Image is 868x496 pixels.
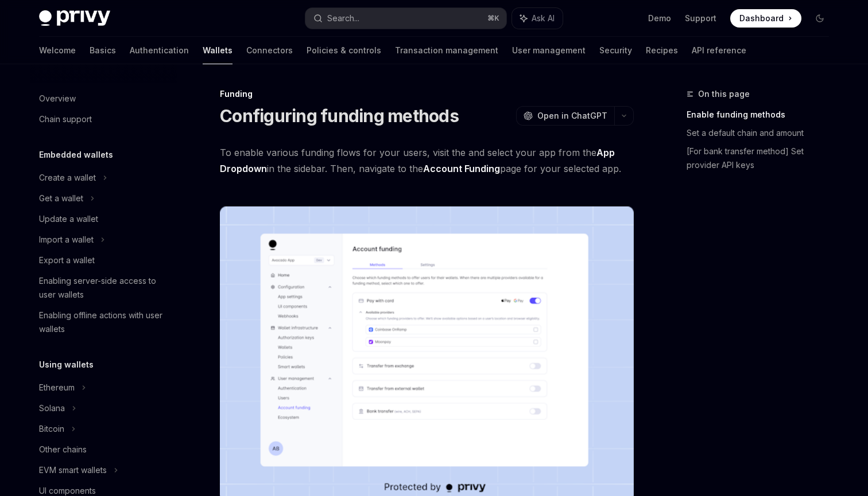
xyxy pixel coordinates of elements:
[685,13,716,24] a: Support
[30,439,177,460] a: Other chains
[687,106,838,124] a: Enable funding methods
[327,11,359,25] div: Search...
[203,37,232,64] a: Wallets
[39,463,107,477] div: EVM smart wallets
[687,142,838,174] a: [For bank transfer method] Set provider API keys
[739,13,784,24] span: Dashboard
[599,37,632,64] a: Security
[220,106,459,126] h1: Configuring funding methods
[730,9,801,28] a: Dashboard
[30,109,177,130] a: Chain support
[30,250,177,271] a: Export a wallet
[423,163,500,175] a: Account Funding
[39,37,76,64] a: Welcome
[487,14,499,23] span: ⌘ K
[30,305,177,339] a: Enabling offline actions with user wallets
[516,106,614,126] button: Open in ChatGPT
[39,443,87,456] div: Other chains
[39,381,75,395] div: Ethereum
[39,274,170,302] div: Enabling server-side access to user wallets
[90,37,116,64] a: Basics
[305,8,506,29] button: Search...⌘K
[307,37,381,64] a: Policies & controls
[39,358,94,372] h5: Using wallets
[39,92,76,106] div: Overview
[39,233,94,247] div: Import a wallet
[39,401,65,415] div: Solana
[39,422,64,436] div: Bitcoin
[648,13,671,24] a: Demo
[811,9,829,28] button: Toggle dark mode
[512,8,563,29] button: Ask AI
[698,87,750,101] span: On this page
[537,110,607,122] span: Open in ChatGPT
[39,253,95,267] div: Export a wallet
[395,37,498,64] a: Transaction management
[39,148,113,162] h5: Embedded wallets
[39,308,170,336] div: Enabling offline actions with user wallets
[692,37,746,64] a: API reference
[220,144,634,177] span: To enable various funding flows for your users, visit the and select your app from the in the sid...
[39,192,83,205] div: Get a wallet
[130,37,189,64] a: Authentication
[39,212,98,226] div: Update a wallet
[30,209,177,229] a: Update a wallet
[512,37,586,64] a: User management
[532,13,555,24] span: Ask AI
[646,37,678,64] a: Recipes
[30,271,177,305] a: Enabling server-side access to user wallets
[39,171,96,185] div: Create a wallet
[246,37,293,64] a: Connectors
[39,10,110,26] img: dark logo
[30,88,177,109] a: Overview
[220,88,634,100] div: Funding
[687,124,838,142] a: Set a default chain and amount
[39,112,92,126] div: Chain support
